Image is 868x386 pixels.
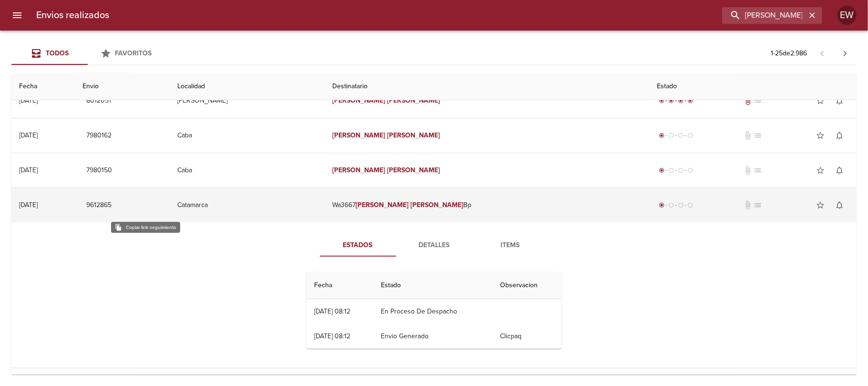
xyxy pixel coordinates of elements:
em: [PERSON_NAME] [387,166,440,174]
span: radio_button_unchecked [678,167,684,173]
span: radio_button_unchecked [687,133,693,138]
span: 7980162 [86,130,112,142]
th: Fecha [11,73,75,100]
td: Wa3667 Bp [325,188,650,222]
button: Activar notificaciones [830,91,849,110]
button: Agregar a favoritos [811,126,830,145]
span: radio_button_unchecked [687,202,693,208]
em: [PERSON_NAME] [410,201,463,209]
span: star_border [816,96,825,105]
span: star_border [816,166,825,175]
span: No tiene pedido asociado [753,200,763,210]
button: Activar notificaciones [830,196,849,215]
table: Tabla de seguimiento [306,272,562,349]
div: [DATE] [19,131,38,139]
th: Estado [649,73,857,100]
td: Envio Generado [374,324,493,349]
td: En Proceso De Despacho [374,299,493,324]
span: 9612865 [86,199,112,211]
span: No tiene pedido asociado [753,166,763,175]
em: [PERSON_NAME] [333,166,386,174]
span: radio_button_checked [678,98,684,104]
span: radio_button_unchecked [668,133,674,138]
th: Destinatario [325,73,650,100]
button: Activar notificaciones [830,126,849,145]
div: Entregado [657,96,695,105]
button: 9612865 [82,197,115,214]
span: No tiene pedido asociado [753,96,763,105]
span: notifications_none [835,131,844,140]
button: 7980162 [82,127,115,145]
span: 8012051 [86,95,111,107]
em: [PERSON_NAME] [387,96,440,104]
span: No tiene pedido asociado [753,131,763,140]
td: Caba [170,118,325,153]
span: Pagina siguiente [834,42,857,65]
div: [DATE] [19,166,38,174]
span: Todos [46,49,69,57]
em: [PERSON_NAME] [387,131,440,139]
span: radio_button_unchecked [678,133,684,138]
button: Agregar a favoritos [811,161,830,180]
span: No tiene documentos adjuntos [744,200,753,210]
td: Clicpaq [493,324,562,349]
span: notifications_none [835,96,844,105]
div: [DATE] [19,201,38,209]
span: No tiene documentos adjuntos [744,131,753,140]
div: [DATE] [19,96,38,104]
div: Generado [657,200,695,210]
span: 7980150 [86,165,112,177]
span: Pagina anterior [811,48,834,58]
span: star_border [816,131,825,140]
span: radio_button_unchecked [687,167,693,173]
span: Estados [326,240,390,251]
span: radio_button_checked [668,98,674,104]
button: 7980150 [82,162,116,179]
button: Agregar a favoritos [811,196,830,215]
div: Generado [657,131,695,140]
span: Detalles [402,240,467,251]
span: notifications_none [835,166,844,175]
td: Caba [170,153,325,188]
div: [DATE] 08:12 [314,307,350,315]
div: [DATE] 08:12 [314,332,350,340]
th: Localidad [170,73,325,100]
span: radio_button_checked [659,98,664,104]
th: Estado [374,272,493,299]
th: Observacion [493,272,562,299]
span: Tiene documentos adjuntos [744,96,753,105]
input: buscar [722,7,806,24]
div: Tabs detalle de guia [320,234,549,257]
span: No tiene documentos adjuntos [744,166,753,175]
div: Generado [657,166,695,175]
div: Tabs Envios [11,42,164,65]
button: Agregar a favoritos [811,91,830,110]
em: [PERSON_NAME] [333,96,386,104]
span: radio_button_checked [659,133,664,138]
span: star_border [816,200,825,210]
span: radio_button_checked [687,98,693,104]
td: Catamarca [170,188,325,222]
button: Activar notificaciones [830,161,849,180]
button: menu [6,4,29,27]
button: 8012051 [82,92,115,110]
span: Items [478,240,543,251]
th: Fecha [306,272,374,299]
span: radio_button_unchecked [668,167,674,173]
em: [PERSON_NAME] [356,201,409,209]
h6: Envios realizados [36,8,109,23]
span: radio_button_checked [659,167,664,173]
span: Favoritos [115,49,152,57]
em: [PERSON_NAME] [333,131,386,139]
span: notifications_none [835,200,844,210]
span: radio_button_unchecked [678,202,684,208]
td: [PERSON_NAME] [170,83,325,118]
div: EW [837,6,857,25]
p: 1 - 25 de 2.986 [771,49,807,58]
span: radio_button_checked [659,202,664,208]
th: Envio [75,73,170,100]
span: radio_button_unchecked [668,202,674,208]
